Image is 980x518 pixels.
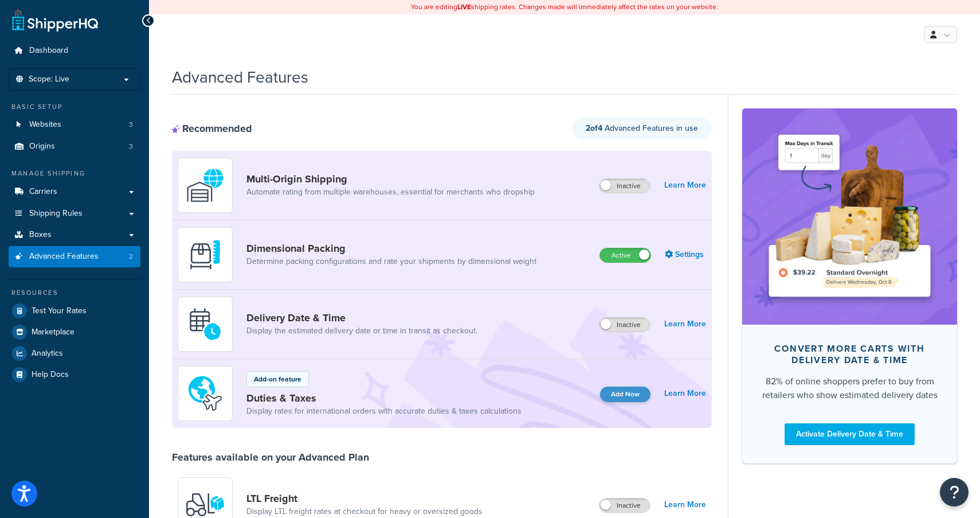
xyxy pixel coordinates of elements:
[9,102,140,112] div: Basic Setup
[185,304,225,344] img: gfkeb5ejjkALwAAAABJRU5ErkJggg==
[29,187,57,197] span: Carriers
[9,343,140,364] a: Analytics
[761,343,939,366] div: Convert more carts with delivery date & time
[599,179,650,193] label: Inactive
[246,311,477,324] a: Delivery Date & Time
[9,288,140,298] div: Resources
[32,370,69,380] span: Help Docs
[586,122,698,134] span: Advanced Features in use
[29,142,55,151] span: Origins
[185,373,225,414] img: icon-duo-feat-landed-cost-7136b061.png
[785,423,915,445] a: Activate Delivery Date & Time
[599,498,650,512] label: Inactive
[457,2,471,12] b: LIVE
[9,181,140,202] a: Carriers
[665,247,706,263] a: Settings
[172,122,252,135] div: Recommended
[759,126,940,307] img: feature-image-ddt-36eae7f7280da8017bfb280eaccd9c446f90b1fe08728e4019434db127062ab4.png
[9,136,140,157] a: Origins3
[32,328,75,337] span: Marketplace
[32,349,63,359] span: Analytics
[9,169,140,178] div: Manage Shipping
[185,165,225,205] img: WatD5o0RtDAAAAAElFTkSuQmCC
[9,224,140,246] a: Boxes
[9,301,140,321] a: Test Your Rates
[246,186,535,198] a: Automate rating from multiple warehouses, essential for merchants who dropship
[246,506,483,517] a: Display LTL freight rates at checkout for heavy or oversized goods
[664,497,706,513] a: Learn More
[761,375,939,402] div: 82% of online shoppers prefer to buy from retailers who show estimated delivery dates
[940,478,969,507] button: Open Resource Center
[9,40,140,61] a: Dashboard
[29,252,99,262] span: Advanced Features
[246,492,483,505] a: LTL Freight
[246,256,536,267] a: Determine packing configurations and rate your shipments by dimensional weight
[254,374,301,384] p: Add-on feature
[9,246,140,267] a: Advanced Features2
[129,252,133,262] span: 2
[246,406,522,417] a: Display rates for international orders with accurate duties & taxes calculations
[9,364,140,385] a: Help Docs
[29,230,52,240] span: Boxes
[129,142,133,151] span: 3
[600,248,650,262] label: Active
[246,392,522,404] a: Duties & Taxes
[9,114,140,135] li: Websites
[9,246,140,267] li: Advanced Features
[664,316,706,332] a: Learn More
[172,451,369,464] div: Features available on your Advanced Plan
[600,387,650,402] button: Add Now
[185,235,225,275] img: DTVBYsAAAAAASUVORK5CYII=
[246,325,477,337] a: Display the estimated delivery date or time in transit as checkout.
[246,242,536,255] a: Dimensional Packing
[664,177,706,193] a: Learn More
[9,322,140,342] a: Marketplace
[29,209,83,219] span: Shipping Rules
[129,120,133,130] span: 3
[32,306,87,316] span: Test Your Rates
[29,120,61,130] span: Websites
[664,385,706,402] a: Learn More
[599,318,650,332] label: Inactive
[9,114,140,135] a: Websites3
[9,136,140,157] li: Origins
[172,66,308,88] h1: Advanced Features
[246,173,535,185] a: Multi-Origin Shipping
[9,203,140,224] a: Shipping Rules
[29,46,68,56] span: Dashboard
[29,75,69,84] span: Scope: Live
[586,122,602,134] strong: 2 of 4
